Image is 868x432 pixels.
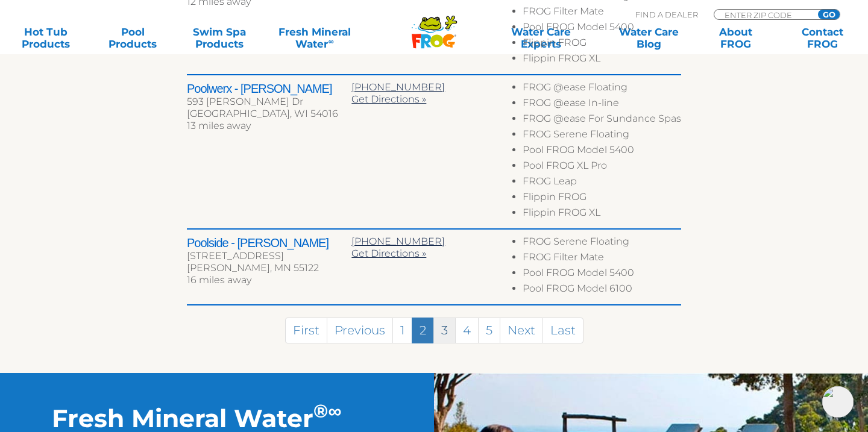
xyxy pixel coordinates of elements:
li: FROG Filter Mate [523,251,681,267]
h2: Poolwerx - [PERSON_NAME] [187,81,351,96]
a: First [285,318,327,343]
li: Flippin FROG [523,37,681,52]
input: Zip Code Form [723,10,805,20]
sup: ∞ [328,399,341,422]
li: FROG Filter Mate [523,5,681,21]
a: AboutFROG [702,26,769,50]
li: Flippin FROG [523,191,681,207]
li: FROG Leap [523,175,681,191]
a: [PHONE_NUMBER] [351,236,445,247]
li: Flippin FROG XL [523,52,681,68]
a: Swim SpaProducts [186,26,253,50]
li: Pool FROG Model 5400 [523,267,681,283]
li: Pool FROG Model 5400 [523,144,681,160]
a: Get Directions » [351,248,426,259]
a: PoolProducts [99,26,166,50]
a: 2 [412,318,434,343]
div: [PERSON_NAME], MN 55122 [187,262,351,274]
a: ContactFROG [788,26,856,50]
a: Get Directions » [351,93,426,105]
a: Last [542,318,583,343]
span: 16 miles away [187,274,251,286]
li: FROG @ease Floating [523,81,681,97]
div: [STREET_ADDRESS] [187,250,351,262]
a: Next [500,318,543,343]
li: FROG Serene Floating [523,128,681,144]
li: FROG Serene Floating [523,236,681,251]
li: Flippin FROG XL [523,207,681,222]
a: 4 [455,318,479,343]
li: FROG @ease For Sundance Spas [523,113,681,128]
div: [GEOGRAPHIC_DATA], WI 54016 [187,108,351,120]
li: Pool FROG Model 5400 [523,21,681,37]
li: Pool FROG Model 6100 [523,283,681,298]
div: 593 [PERSON_NAME] Dr [187,96,351,108]
img: openIcon [822,386,854,418]
a: 1 [392,318,412,343]
sup: ® [313,399,328,422]
h2: Poolside - [PERSON_NAME] [187,236,351,250]
a: 3 [433,318,456,343]
input: GO [818,10,840,19]
li: Pool FROG XL Pro [523,160,681,175]
a: Previous [327,318,393,343]
span: 13 miles away [187,120,251,131]
a: Hot TubProducts [12,26,80,50]
li: FROG @ease In-line [523,97,681,113]
a: [PHONE_NUMBER] [351,81,445,93]
a: 5 [478,318,500,343]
